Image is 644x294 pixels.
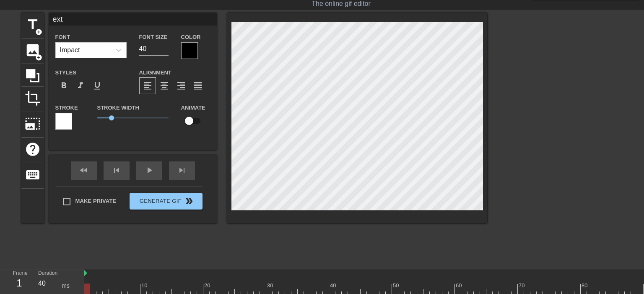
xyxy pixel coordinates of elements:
div: 1 [13,276,26,291]
div: 30 [267,281,275,290]
span: Generate Gif [133,196,199,206]
span: format_align_justify [193,81,203,91]
label: Color [181,33,201,41]
span: format_italic [75,81,86,91]
span: format_align_right [176,81,186,91]
span: image [25,42,41,58]
span: crop [25,90,41,106]
span: fast_rewind [79,165,89,175]
label: Alignment [139,69,171,77]
span: double_arrow [184,196,194,206]
span: help [25,141,41,157]
label: Font Size [139,33,168,41]
label: Stroke Width [97,104,139,112]
label: Animate [181,104,205,112]
div: 70 [519,281,526,290]
div: 60 [456,281,463,290]
span: skip_next [177,165,187,175]
span: skip_previous [112,165,122,175]
span: format_bold [59,81,69,91]
span: format_underline [92,81,102,91]
label: Styles [55,69,77,77]
div: Impact [60,45,80,55]
label: Font [55,33,70,41]
button: Generate Gif [130,193,202,210]
div: 10 [141,281,149,290]
div: 40 [330,281,338,290]
span: keyboard [25,167,41,183]
span: photo_size_select_large [25,116,41,132]
label: Duration [38,271,57,276]
span: Make Private [75,197,117,205]
span: format_align_left [143,81,153,91]
span: play_arrow [144,165,154,175]
div: 50 [393,281,400,290]
div: 80 [582,281,589,290]
div: 20 [204,281,212,290]
span: title [25,17,41,33]
span: format_align_center [159,81,169,91]
div: Frame [7,269,32,294]
span: add_circle [35,54,42,61]
div: ms [62,281,70,290]
span: add_circle [35,28,42,36]
label: Stroke [55,104,78,112]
